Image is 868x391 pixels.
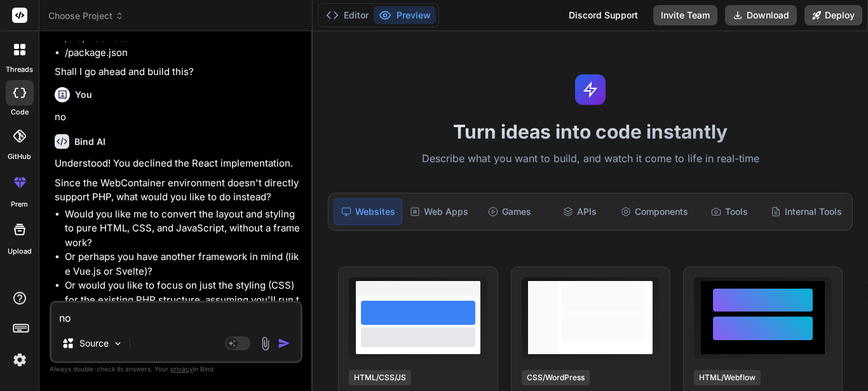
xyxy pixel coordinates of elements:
[65,207,300,250] li: Would you like me to convert the layout and styling to pure HTML, CSS, and JavaScript, without a ...
[522,370,590,385] div: CSS/WordPress
[79,337,109,350] p: Source
[258,336,273,351] img: attachment
[725,5,797,25] button: Download
[405,198,473,225] div: Web Apps
[65,278,300,322] li: Or would you like to focus on just the styling (CSS) for the existing PHP structure, assuming you...
[55,65,300,79] p: Shall I go ahead and build this?
[6,64,33,75] label: threads
[804,5,862,25] button: Deploy
[170,365,193,373] span: privacy
[48,10,124,22] span: Choose Project
[653,5,717,25] button: Invite Team
[11,199,28,210] label: prem
[616,198,693,225] div: Components
[55,156,300,171] p: Understood! You declined the React implementation.
[476,198,543,225] div: Games
[349,370,411,385] div: HTML/CSS/JS
[334,198,402,225] div: Websites
[561,5,646,25] div: Discord Support
[321,6,374,24] button: Editor
[74,135,105,148] h6: Bind AI
[696,198,763,225] div: Tools
[8,246,32,257] label: Upload
[55,176,300,205] p: Since the WebContainer environment doesn't directly support PHP, what would you like to do instead?
[9,349,31,371] img: settings
[65,46,300,60] li: /package.json
[11,107,29,118] label: code
[374,6,436,24] button: Preview
[65,250,300,278] li: Or perhaps you have another framework in mind (like Vue.js or Svelte)?
[112,338,123,349] img: Pick Models
[766,198,847,225] div: Internal Tools
[320,151,860,167] p: Describe what you want to build, and watch it come to life in real-time
[8,151,31,162] label: GitHub
[320,120,860,143] h1: Turn ideas into code instantly
[694,370,761,385] div: HTML/Webflow
[75,88,92,101] h6: You
[278,337,290,350] img: icon
[546,198,613,225] div: APIs
[50,363,302,375] p: Always double-check its answers. Your in Bind
[55,110,300,125] p: no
